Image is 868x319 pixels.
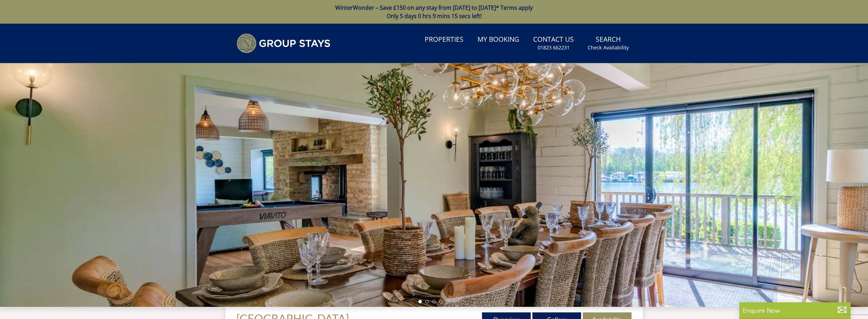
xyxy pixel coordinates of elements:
[585,32,632,55] a: SearchCheck Availability
[236,33,330,53] img: Group Stays
[588,44,629,51] small: Check Availability
[475,32,522,48] a: My Booking
[743,306,847,315] p: Enquire Now
[422,32,466,48] a: Properties
[387,12,482,20] span: Only 5 days 0 hrs 9 mins 15 secs left!
[538,44,570,51] small: 01823 662231
[530,32,577,55] a: Contact Us01823 662231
